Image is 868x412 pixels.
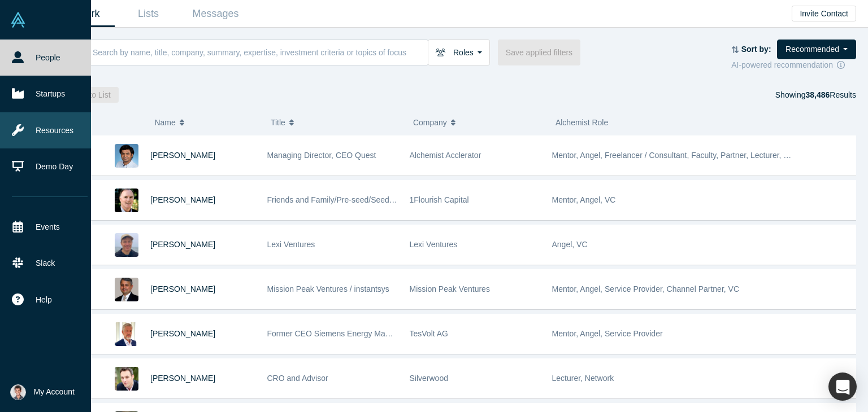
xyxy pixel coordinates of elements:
span: Mission Peak Ventures / instantsys [267,284,389,293]
span: Mission Peak Ventures [410,284,490,293]
img: Alchemist Vault Logo [10,12,26,28]
img: Satyam Goel's Account [10,384,26,400]
a: [PERSON_NAME] [150,151,215,160]
img: Ralf Christian's Profile Image [115,322,138,346]
span: Mentor, Angel, Freelancer / Consultant, Faculty, Partner, Lecturer, VC [552,151,795,160]
span: Lecturer, Network [552,374,614,383]
span: Mentor, Angel, Service Provider, Channel Partner, VC [552,284,740,293]
span: Angel, VC [552,240,588,249]
span: Title [271,111,285,134]
span: Friends and Family/Pre-seed/Seed Angel and VC Investor [267,195,471,204]
span: TesVolt AG [410,329,448,338]
span: Alchemist Role [555,118,608,127]
button: Invite Contact [792,6,856,21]
div: AI-powered recommendation [731,59,856,71]
span: 1Flourish Capital [410,195,469,204]
a: [PERSON_NAME] [150,329,215,338]
span: Mentor, Angel, VC [552,195,616,204]
button: Add to List [66,87,119,103]
span: CRO and Advisor [267,374,328,383]
span: Lexi Ventures [267,240,315,249]
img: David Lane's Profile Image [115,189,138,212]
button: Company [413,111,544,134]
strong: 38,486 [805,90,830,99]
button: Roles [428,40,490,65]
a: [PERSON_NAME] [150,240,215,249]
button: Name [154,111,259,134]
span: Company [413,111,447,134]
span: Name [154,111,175,134]
img: Jonah Probell's Profile Image [115,233,138,257]
div: Showing [775,87,856,103]
span: Lexi Ventures [410,240,458,249]
strong: Sort by: [741,45,771,54]
span: Silverwood [410,374,448,383]
a: [PERSON_NAME] [150,195,215,204]
input: Search by name, title, company, summary, expertise, investment criteria or topics of focus [92,39,428,65]
a: Lists [115,1,182,27]
span: Former CEO Siemens Energy Management Division of SIEMENS AG [267,329,510,338]
img: Vipin Chawla's Profile Image [115,278,138,301]
span: My Account [34,386,75,398]
span: Mentor, Angel, Service Provider [552,329,663,338]
span: Help [36,294,52,306]
span: Results [805,90,856,99]
a: Messages [182,1,249,27]
span: Managing Director, CEO Quest [267,151,376,160]
span: Alchemist Acclerator [410,151,481,160]
button: Recommended [777,40,856,59]
img: Gnani Palanikumar's Profile Image [115,144,138,168]
img: Alexander Shartsis's Profile Image [115,367,138,391]
button: My Account [10,384,75,400]
a: [PERSON_NAME] [150,374,215,383]
button: Save applied filters [498,40,580,65]
button: Title [271,111,401,134]
a: [PERSON_NAME] [150,284,215,293]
